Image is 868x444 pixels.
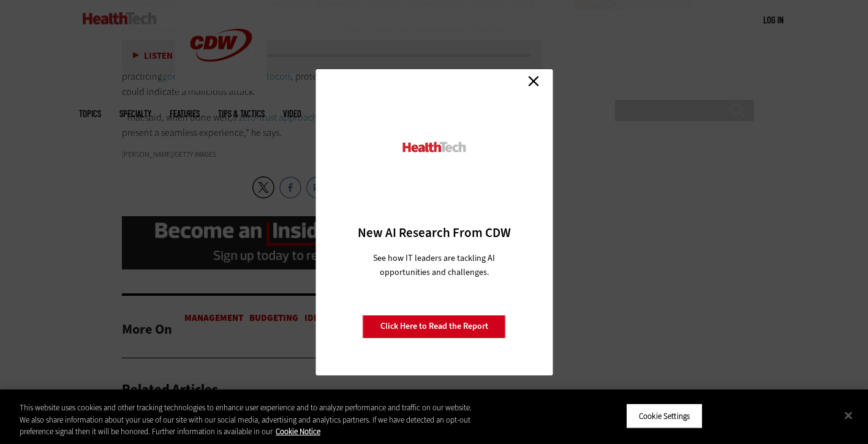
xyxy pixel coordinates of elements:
button: Close [835,402,862,429]
a: Click Here to Read the Report [363,315,506,338]
div: This website uses cookies and other tracking technologies to enhance user experience and to analy... [20,402,477,438]
h3: New AI Research From CDW [337,224,531,241]
a: Close [524,72,543,91]
button: Cookie Settings [626,403,703,429]
img: HealthTech_0.png [401,141,467,154]
p: See how IT leaders are tackling AI opportunities and challenges. [358,251,510,279]
a: More information about your privacy [276,426,320,437]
